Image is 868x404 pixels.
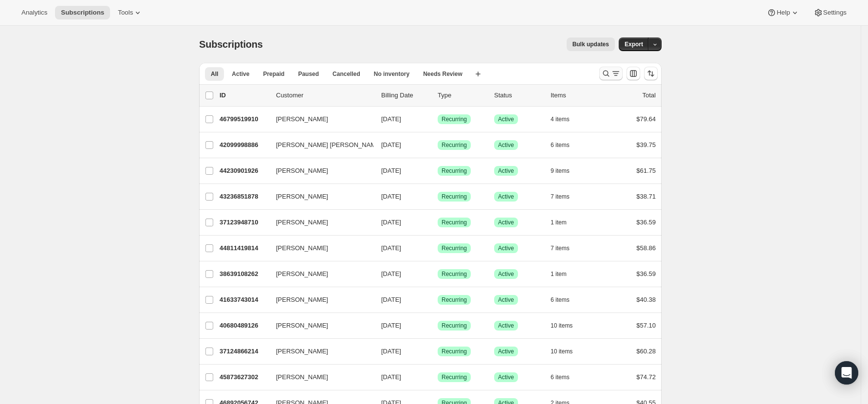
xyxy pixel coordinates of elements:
[636,219,656,226] span: $36.59
[470,67,486,81] button: Create new view
[220,166,268,176] p: 44230901926
[551,296,570,304] span: 6 items
[220,218,268,227] p: 37123948710
[270,344,368,359] button: [PERSON_NAME]
[442,115,467,123] span: Recurring
[381,115,401,123] span: [DATE]
[442,167,467,175] span: Recurring
[112,6,148,19] button: Tools
[374,70,409,78] span: No inventory
[276,114,328,124] span: [PERSON_NAME]
[220,140,268,150] p: 42099998886
[498,141,514,149] span: Active
[220,114,268,124] p: 46799519910
[270,215,368,230] button: [PERSON_NAME]
[270,163,368,179] button: [PERSON_NAME]
[823,9,847,17] span: Settings
[498,270,514,278] span: Active
[220,370,656,384] div: 45873627302[PERSON_NAME][DATE]SuccessRecurringSuccessActive6 items$74.72
[551,193,570,201] span: 7 items
[220,190,656,203] div: 43236851878[PERSON_NAME][DATE]SuccessRecurringSuccessActive7 items$38.71
[636,296,656,303] span: $40.38
[220,345,656,358] div: 37124866214[PERSON_NAME][DATE]SuccessRecurringSuccessActive10 items$60.28
[220,91,656,100] div: IDCustomerBilling DateTypeStatusItemsTotal
[498,348,514,355] span: Active
[381,348,401,355] span: [DATE]
[498,115,514,123] span: Active
[220,321,268,331] p: 40680489126
[636,167,656,174] span: $61.75
[442,373,467,381] span: Recurring
[494,91,543,100] p: Status
[276,218,328,227] span: [PERSON_NAME]
[551,267,577,281] button: 1 item
[276,166,328,176] span: [PERSON_NAME]
[551,348,573,355] span: 10 items
[220,112,656,126] div: 46799519910[PERSON_NAME][DATE]SuccessRecurringSuccessActive4 items$79.64
[220,192,268,202] p: 43236851878
[332,70,360,78] span: Cancelled
[636,348,656,355] span: $60.28
[220,216,656,229] div: 37123948710[PERSON_NAME][DATE]SuccessRecurringSuccessActive1 item$36.59
[381,373,401,381] span: [DATE]
[276,269,328,279] span: [PERSON_NAME]
[381,296,401,303] span: [DATE]
[442,141,467,149] span: Recurring
[498,373,514,381] span: Active
[423,70,462,78] span: Needs Review
[442,348,467,355] span: Recurring
[442,244,467,252] span: Recurring
[498,219,514,226] span: Active
[276,140,382,150] span: [PERSON_NAME] [PERSON_NAME]
[442,322,467,330] span: Recurring
[551,164,580,178] button: 9 items
[270,266,368,282] button: [PERSON_NAME]
[567,37,615,51] button: Bulk updates
[21,9,47,17] span: Analytics
[61,9,104,17] span: Subscriptions
[644,67,658,80] button: Sort the results
[442,193,467,201] span: Recurring
[220,372,268,382] p: 45873627302
[636,373,656,381] span: $74.72
[381,244,401,252] span: [DATE]
[442,296,467,304] span: Recurring
[636,244,656,252] span: $58.86
[16,6,53,19] button: Analytics
[498,296,514,304] span: Active
[636,115,656,123] span: $79.64
[211,70,218,78] span: All
[381,270,401,277] span: [DATE]
[270,240,368,256] button: [PERSON_NAME]
[643,91,656,100] p: Total
[276,347,328,356] span: [PERSON_NAME]
[442,219,467,226] span: Recurring
[276,91,373,100] p: Customer
[220,164,656,178] div: 44230901926[PERSON_NAME][DATE]SuccessRecurringSuccessActive9 items$61.75
[551,112,580,126] button: 4 items
[381,322,401,329] span: [DATE]
[551,345,583,358] button: 10 items
[276,192,328,202] span: [PERSON_NAME]
[551,241,580,255] button: 7 items
[551,190,580,203] button: 7 items
[55,6,110,19] button: Subscriptions
[276,243,328,253] span: [PERSON_NAME]
[551,167,570,175] span: 9 items
[220,269,268,279] p: 38639108262
[498,322,514,330] span: Active
[619,37,649,51] button: Export
[551,370,580,384] button: 6 items
[220,319,656,332] div: 40680489126[PERSON_NAME][DATE]SuccessRecurringSuccessActive10 items$57.10
[220,243,268,253] p: 44811419814
[381,91,430,100] p: Billing Date
[276,321,328,331] span: [PERSON_NAME]
[220,138,656,152] div: 42099998886[PERSON_NAME] [PERSON_NAME][DATE]SuccessRecurringSuccessActive6 items$39.75
[636,141,656,148] span: $39.75
[551,216,577,229] button: 1 item
[381,167,401,174] span: [DATE]
[761,6,805,19] button: Help
[551,115,570,123] span: 4 items
[270,189,368,204] button: [PERSON_NAME]
[835,361,858,385] div: Open Intercom Messenger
